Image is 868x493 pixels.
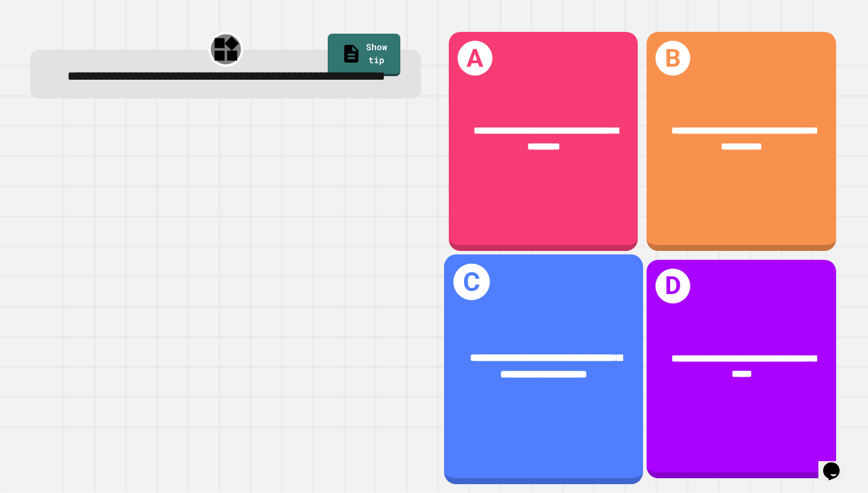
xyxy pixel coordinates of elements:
h1: A [458,41,492,76]
h1: D [655,269,690,303]
h1: B [655,41,690,76]
a: Show tip [328,34,400,76]
h1: C [453,263,490,300]
iframe: chat widget [818,446,856,481]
